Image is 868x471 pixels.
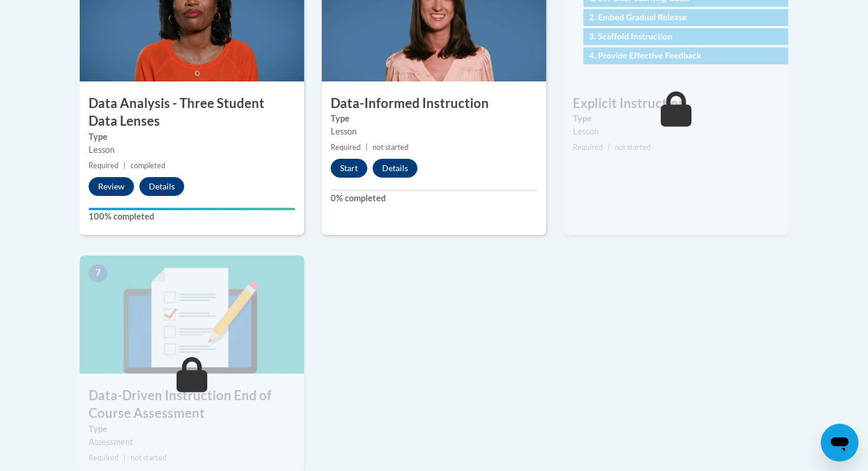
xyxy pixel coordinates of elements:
div: Lesson [573,125,779,138]
div: Your progress [89,208,295,210]
span: | [366,143,368,152]
span: | [608,143,610,152]
button: Review [89,177,134,196]
h3: Explicit Instruction [564,94,788,113]
h3: Data Analysis - Three Student Data Lenses [80,94,304,131]
div: Assessment [89,436,295,449]
label: 100% completed [89,210,295,223]
button: Details [139,177,184,196]
div: Lesson [331,125,537,138]
span: | [123,453,126,462]
span: Required [331,143,361,152]
label: Type [89,423,295,436]
span: completed [130,161,165,170]
h3: Data-Informed Instruction [322,94,546,113]
label: Type [573,112,779,125]
label: 0% completed [331,192,537,205]
h3: Data-Driven Instruction End of Course Assessment [80,387,304,423]
iframe: Button to launch messaging window [821,424,859,462]
img: Course Image [80,256,304,374]
label: Type [331,112,537,125]
span: Required [89,453,119,462]
div: Lesson [89,143,295,156]
span: not started [615,143,651,152]
span: 7 [89,264,107,282]
span: not started [373,143,409,152]
button: Start [331,159,367,178]
span: Required [573,143,603,152]
span: Required [89,161,119,170]
label: Type [89,130,295,143]
span: not started [130,453,167,462]
span: | [123,161,126,170]
button: Details [373,159,417,178]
